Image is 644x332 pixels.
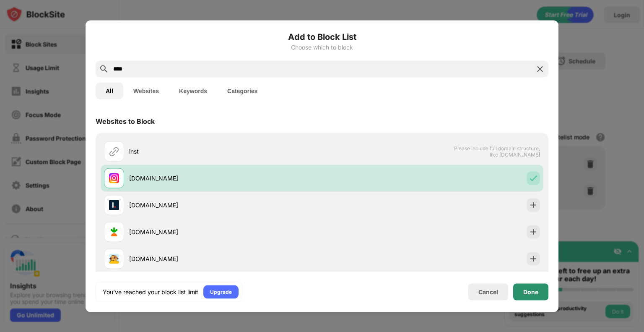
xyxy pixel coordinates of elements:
[129,174,322,183] div: [DOMAIN_NAME]
[96,82,123,99] button: All
[217,82,267,99] button: Categories
[109,200,119,210] img: favicons
[535,64,545,74] img: search-close
[169,82,217,99] button: Keywords
[96,30,548,43] h6: Add to Block List
[210,288,232,296] div: Upgrade
[454,145,540,157] span: Please include full domain structure, like [DOMAIN_NAME]
[103,288,198,296] div: You’ve reached your block list limit
[109,173,119,183] img: favicons
[129,227,322,236] div: [DOMAIN_NAME]
[96,44,548,50] div: Choose which to block
[478,288,498,295] div: Cancel
[523,288,538,295] div: Done
[109,254,119,264] img: favicons
[123,82,169,99] button: Websites
[129,147,322,156] div: inst
[129,254,322,263] div: [DOMAIN_NAME]
[109,146,119,156] img: url.svg
[99,64,109,74] img: search.svg
[109,227,119,237] img: favicons
[96,117,155,125] div: Websites to Block
[129,201,322,209] div: [DOMAIN_NAME]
